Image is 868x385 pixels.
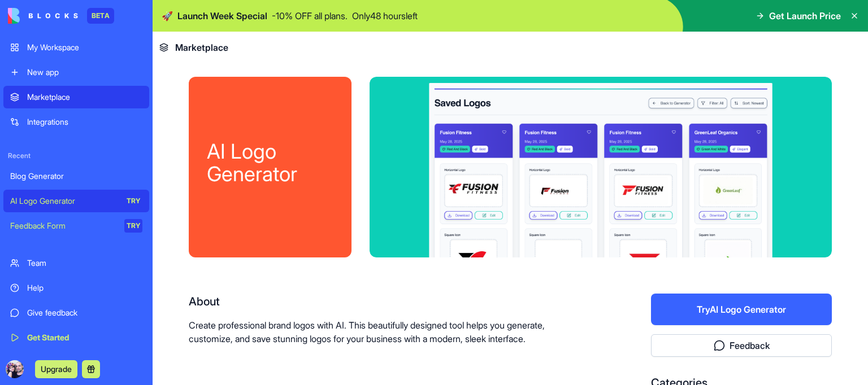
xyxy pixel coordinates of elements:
[28,228,106,237] b: under 30 minutes
[35,363,77,374] a: Upgrade
[71,6,99,14] h1: Blocks
[18,167,176,211] div: You’ll get replies here and in your email: ✉️
[194,330,212,348] button: Send a message…
[162,9,173,23] span: 🚀
[207,140,333,185] div: AI Logo Generator
[18,189,108,209] b: [EMAIL_ADDRESS][DOMAIN_NAME]
[769,9,841,23] span: Get Launch Price
[9,160,185,246] div: You’ll get replies here and in your email:✉️[EMAIL_ADDRESS][DOMAIN_NAME]Our usual reply time🕒unde...
[9,266,217,304] div: Robert says…
[3,151,149,160] span: Recent
[27,116,142,128] div: Integrations
[54,335,63,344] button: Upload attachment
[50,122,208,144] div: what blocks do diffeferent then Lovable or N8N ?
[3,36,149,59] a: My Workspace
[8,8,114,24] a: BETA
[27,307,142,318] div: Give feedback
[18,248,110,255] div: The Blocks Team • 2m ago
[41,115,217,151] div: what blocks do diffeferent then Lovable or N8N ?
[3,252,149,274] a: Team
[272,9,348,23] p: - 10 % OFF all plans.
[8,8,78,24] img: logo
[80,14,146,25] p: Under 30 minutes
[189,266,217,291] div: ok
[3,326,149,349] a: Get Started
[651,334,832,357] button: Feedback
[3,86,149,108] a: Marketplace
[18,77,176,99] div: Welcome to Blocks 🙌 I'm here if you have any questions!
[48,6,66,24] img: Profile image for Michal
[198,5,219,25] div: Close
[27,91,142,103] div: Marketplace
[7,5,29,26] button: go back
[9,54,185,106] div: Hey [PERSON_NAME]Welcome to Blocks 🙌 I'm here if you have any questions!
[3,111,149,133] a: Integrations
[27,42,142,53] div: My Workspace
[10,220,116,231] div: Feedback Form
[3,61,149,84] a: New app
[18,335,27,344] button: Emoji picker
[352,9,418,23] p: Only 48 hours left
[198,273,208,284] div: ok
[189,318,579,345] p: Create professional brand logos with AI. This beautifully designed tool helps you generate, custo...
[36,335,45,344] button: Gif picker
[3,215,149,237] a: Feedback FormTRY
[87,8,114,24] div: BETA
[6,360,24,378] img: ACg8ocIHQ_GTdLMvUn4zMnwBVCfrddCrr0GpFtEpGqaDWUItykkQlYlJ=s96-c
[10,311,216,330] textarea: Message…
[35,360,77,378] button: Upgrade
[9,54,217,115] div: Shelly says…
[651,294,832,325] button: TryAI Logo Generator
[124,219,142,233] div: TRY
[27,332,142,343] div: Get Started
[27,257,142,269] div: Team
[177,5,198,26] button: Home
[3,190,149,212] a: AI Logo GeneratorTRY
[18,60,176,72] div: Hey [PERSON_NAME]
[18,216,176,238] div: Our usual reply time 🕒
[3,165,149,187] a: Blog Generator
[10,195,116,207] div: AI Logo Generator
[3,277,149,299] a: Help
[10,170,142,182] div: Blog Generator
[175,41,228,54] span: Marketplace
[3,301,149,324] a: Give feedback
[9,115,217,160] div: Robert says…
[189,294,579,309] div: About
[32,6,50,24] img: Profile image for Shelly
[72,335,81,344] button: Start recording
[9,160,217,266] div: The Blocks Team says…
[124,194,142,208] div: TRY
[27,282,142,294] div: Help
[27,67,142,78] div: New app
[177,9,267,23] span: Launch Week Special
